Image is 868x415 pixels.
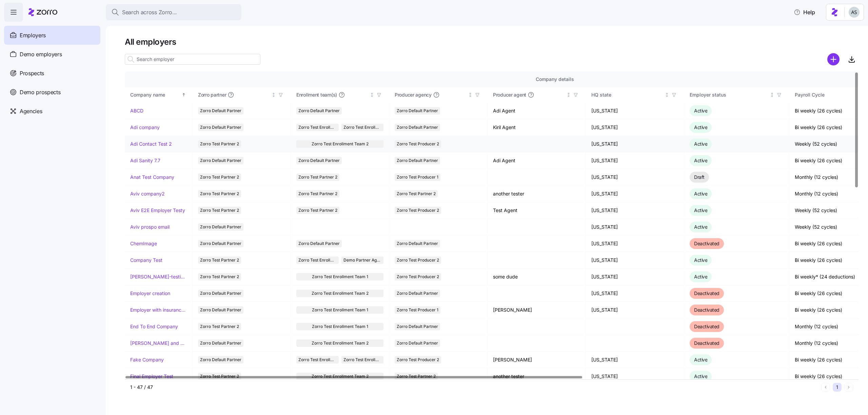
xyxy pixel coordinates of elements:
[296,91,337,98] span: Enrollment team(s)
[130,107,143,114] a: ABCD
[200,373,239,380] span: Zorro Test Partner 2
[586,352,684,368] td: [US_STATE]
[200,339,241,347] span: Zorro Default Partner
[200,157,241,164] span: Zorro Default Partner
[821,383,830,392] button: Previous page
[200,256,239,264] span: Zorro Test Partner 2
[586,235,684,252] td: [US_STATE]
[694,207,707,213] span: Active
[591,91,663,99] div: HQ state
[20,88,61,97] span: Demo prospects
[298,173,337,181] span: Zorro Test Partner 2
[200,273,239,281] span: Zorro Test Partner 2
[130,174,174,181] a: Anat Test Company
[312,323,368,330] span: Zorro Test Enrollment Team 1
[397,339,438,347] span: Zorro Default Partner
[130,384,818,391] div: 1 - 47 / 47
[794,8,815,16] span: Help
[694,158,707,163] span: Active
[130,323,178,330] a: End To End Company
[125,87,193,103] th: Company nameSorted ascending
[397,207,439,214] span: Zorro Test Producer 2
[694,357,707,362] span: Active
[488,368,586,385] td: another tester
[397,290,438,297] span: Zorro Default Partner
[130,157,160,164] a: Adi Sanity 7.7
[130,190,165,197] a: Aviv company2
[298,256,337,264] span: Zorro Test Enrollment Team 2
[4,26,100,45] a: Employers
[694,124,707,130] span: Active
[694,373,707,379] span: Active
[397,240,438,247] span: Zorro Default Partner
[586,285,684,302] td: [US_STATE]
[397,306,438,314] span: Zorro Test Producer 1
[312,306,368,314] span: Zorro Test Enrollment Team 1
[125,37,859,47] h1: All employers
[181,92,186,97] div: Sorted ascending
[4,102,100,121] a: Agencies
[200,240,241,247] span: Zorro Default Partner
[298,207,337,214] span: Zorro Test Partner 2
[106,4,241,20] button: Search across Zorro...
[586,152,684,169] td: [US_STATE]
[397,190,436,198] span: Zorro Test Partner 2
[312,339,369,347] span: Zorro Test Enrollment Team 2
[312,273,368,281] span: Zorro Test Enrollment Team 1
[488,202,586,219] td: Test Agent
[488,186,586,202] td: another tester
[200,140,239,148] span: Zorro Test Partner 2
[795,91,867,99] div: Payroll Cycle
[343,356,382,364] span: Zorro Test Enrollment Team 1
[397,140,439,148] span: Zorro Test Producer 2
[343,124,382,131] span: Zorro Test Enrollment Team 1
[298,190,337,198] span: Zorro Test Partner 2
[694,257,707,263] span: Active
[130,224,170,230] a: Aviv prospo email
[694,191,707,196] span: Active
[198,91,226,98] span: Zorro partner
[312,290,369,297] span: Zorro Test Enrollment Team 2
[827,53,840,65] svg: add icon
[397,323,438,330] span: Zorro Default Partner
[200,124,241,131] span: Zorro Default Partner
[4,64,100,83] a: Prospects
[849,7,860,18] img: c4d3a52e2a848ea5f7eb308790fba1e4
[586,252,684,269] td: [US_STATE]
[488,119,586,136] td: Kiril Agent
[200,323,239,330] span: Zorro Test Partner 2
[694,274,707,279] span: Active
[312,140,369,148] span: Zorro Test Enrollment Team 2
[694,290,719,296] span: Deactivated
[468,92,473,97] div: Not sorted
[200,173,239,181] span: Zorro Test Partner 2
[488,269,586,285] td: some dude
[130,340,187,347] a: [PERSON_NAME] and ChemImage
[271,92,276,97] div: Not sorted
[130,373,173,380] a: Final Employer Test
[488,352,586,368] td: [PERSON_NAME]
[130,257,162,264] a: Company Test
[200,207,239,214] span: Zorro Test Partner 2
[397,373,436,380] span: Zorro Test Partner 2
[20,50,62,59] span: Demo employers
[130,91,180,99] div: Company name
[694,174,705,180] span: Draft
[312,373,369,380] span: Zorro Test Enrollment Team 2
[488,302,586,318] td: [PERSON_NAME]
[130,307,187,313] a: Employer with insurance problems
[200,107,241,115] span: Zorro Default Partner
[130,240,157,247] a: ChemImage
[125,54,260,65] input: Search employer
[397,107,438,115] span: Zorro Default Partner
[20,31,46,40] span: Employers
[566,92,571,97] div: Not sorted
[770,92,774,97] div: Not sorted
[20,107,42,116] span: Agencies
[395,91,432,98] span: Producer agency
[130,290,170,297] a: Employer creation
[200,223,241,231] span: Zorro Default Partner
[389,87,488,103] th: Producer agencyNot sorted
[343,256,382,264] span: Demo Partner Agency
[130,356,164,363] a: Fake Company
